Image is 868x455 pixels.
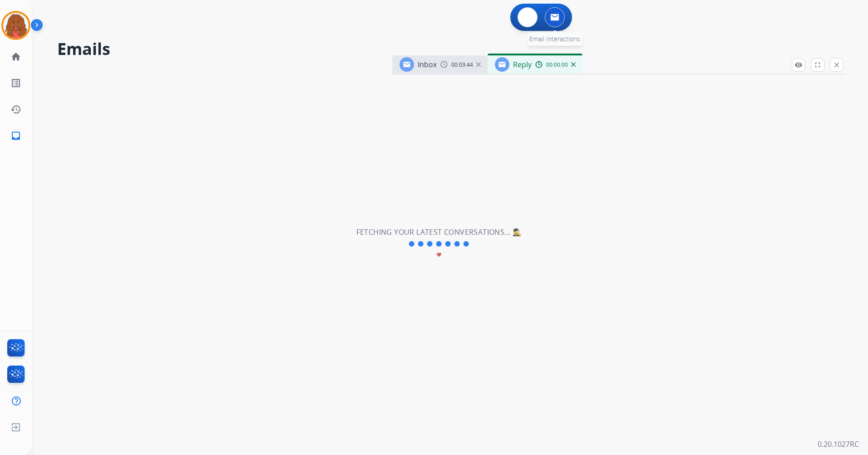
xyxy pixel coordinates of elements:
span: 00:00:00 [546,61,568,69]
mat-icon: list_alt [10,78,21,89]
img: avatar [3,13,29,38]
mat-icon: remove_red_eye [794,61,803,69]
mat-icon: favorite [436,252,442,257]
mat-icon: history [10,104,21,115]
mat-icon: inbox [10,130,21,141]
p: 0.20.1027RC [818,439,859,450]
span: 00:03:44 [451,61,473,69]
span: Inbox [418,59,437,69]
mat-icon: home [10,51,21,62]
mat-icon: fullscreen [814,61,822,69]
h2: Emails [57,40,846,58]
span: Email Interactions [529,35,580,43]
span: Reply [513,59,532,69]
mat-icon: close [833,61,841,69]
h2: Fetching your latest conversations... 🕵️‍♂️ [356,227,522,237]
